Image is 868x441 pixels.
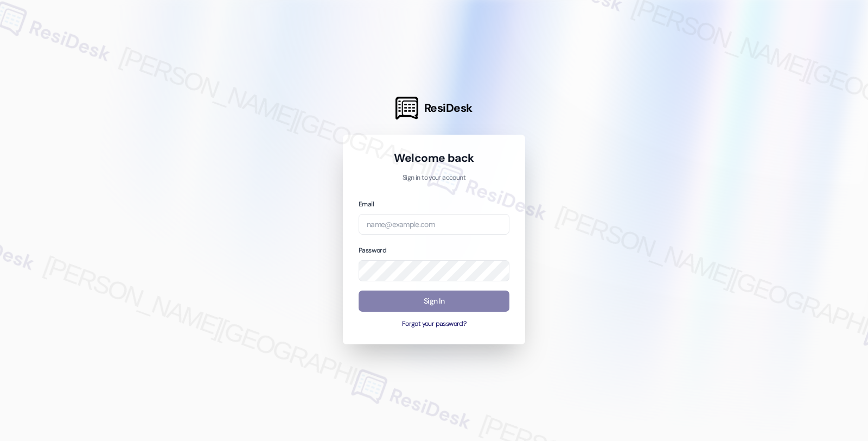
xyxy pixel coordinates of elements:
[359,246,386,255] label: Password
[359,214,509,235] input: name@example.com
[359,319,509,329] button: Forgot your password?
[359,173,509,183] p: Sign in to your account
[424,100,473,116] span: ResiDesk
[359,291,509,312] button: Sign In
[359,200,374,209] label: Email
[359,150,509,166] h1: Welcome back
[395,97,418,119] img: ResiDesk Logo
